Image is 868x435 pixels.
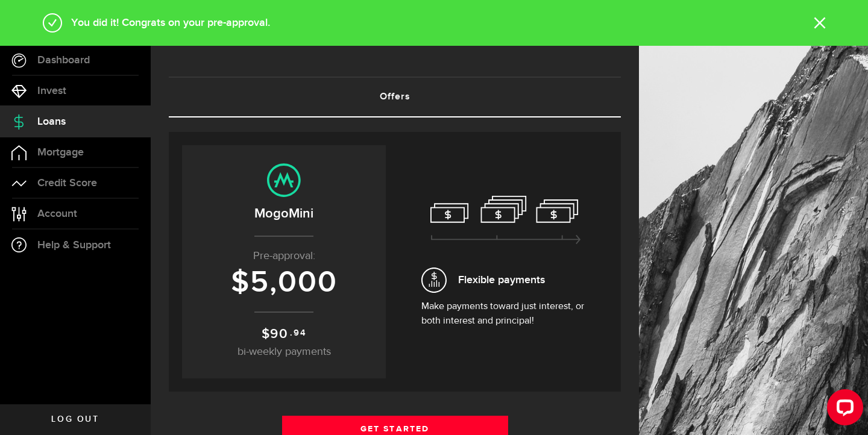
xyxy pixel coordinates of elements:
[63,15,814,31] div: You did it! Congrats on your pre-approval.
[421,299,590,328] p: Make payments toward just interest, or both interest and principal!
[194,204,374,224] h2: MogoMini
[37,86,66,96] span: Invest
[37,240,111,251] span: Help & Support
[37,116,66,127] span: Loans
[237,346,331,357] span: bi-weekly payments
[250,264,338,301] span: 5,000
[270,326,289,342] span: 90
[194,248,374,264] p: Pre-approval:
[37,147,84,158] span: Mortgage
[37,55,90,66] span: Dashboard
[169,78,621,116] a: Offers
[458,272,545,288] span: Flexible payments
[169,77,621,117] ul: Tabs Navigation
[37,178,97,189] span: Credit Score
[37,208,77,219] span: Account
[51,415,99,424] span: Log out
[231,264,250,301] span: $
[262,326,271,342] span: $
[817,384,868,435] iframe: LiveChat chat widget
[290,327,306,340] sup: .94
